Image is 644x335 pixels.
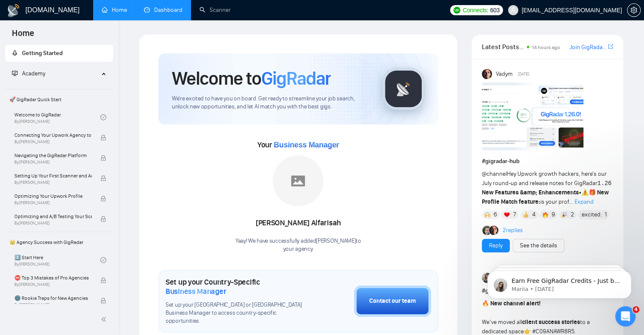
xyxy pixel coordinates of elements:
[14,212,92,221] span: Optimizing and A/B Testing Your Scanner for Better Results
[354,285,431,317] button: Contact our team
[504,212,510,218] img: ❤️
[520,241,557,250] a: See the details
[257,140,339,150] span: Your
[14,172,92,180] span: Setting Up Your First Scanner and Auto-Bidder
[532,44,560,50] span: 14 hours ago
[6,234,112,251] span: 👑 Agency Success with GigRadar
[513,210,516,219] span: 7
[100,175,106,181] span: lock
[100,135,106,141] span: lock
[482,189,579,196] strong: New Features &amp; Enhancements
[502,226,522,235] a: 2replies
[484,212,490,218] img: 🙌
[101,315,109,324] span: double-left
[14,160,92,165] span: By [PERSON_NAME]
[100,114,106,120] span: check-circle
[523,212,529,218] img: 👍
[489,241,503,250] a: Reply
[14,200,92,205] span: By [PERSON_NAME]
[172,67,331,90] h1: Welcome to
[608,43,613,51] a: export
[100,298,106,304] span: lock
[518,70,529,78] span: [DATE]
[494,210,497,219] span: 6
[482,157,613,166] h1: # gigradar-hub
[627,7,640,14] span: setting
[14,180,92,185] span: By [PERSON_NAME]
[482,69,492,79] img: Vadym
[453,7,460,14] img: upwork-logo.png
[100,216,106,222] span: lock
[14,131,92,139] span: Connecting Your Upwork Agency to GigRadar
[7,4,20,17] img: logo
[589,189,596,196] span: 🎁
[571,210,574,219] span: 2
[524,328,531,335] span: 👉
[510,7,516,13] span: user
[604,210,606,219] span: 1
[627,3,641,17] button: setting
[100,277,106,283] span: lock
[14,139,92,144] span: By [PERSON_NAME]
[382,68,425,110] img: gigradar-logo.png
[166,287,226,296] span: Business Manager
[608,43,613,50] span: export
[14,151,92,160] span: Navigating the GigRadar Platform
[513,239,564,252] button: See the details
[235,237,361,253] div: Yaay! We have successfully added [PERSON_NAME] to
[369,296,416,306] div: Contact our team
[14,192,92,200] span: Optimizing Your Upwork Profile
[495,69,512,79] span: Vadym
[14,282,92,287] span: By [PERSON_NAME]
[580,210,601,219] span: :excited:
[569,43,606,52] a: Join GigRadar Slack Community
[166,301,312,325] span: Set up your [GEOGRAPHIC_DATA] or [GEOGRAPHIC_DATA] Business Manager to access country-specific op...
[5,27,41,45] span: Home
[581,189,589,196] span: ⚠️
[14,221,92,226] span: By [PERSON_NAME]
[273,155,323,206] img: placeholder.png
[542,212,548,218] img: 🔥
[144,6,182,14] a: dashboardDashboard
[12,50,18,56] span: rocket
[561,212,567,218] img: 🎉
[532,328,575,335] span: #C09ANAWR8R5
[482,226,492,235] img: Alex B
[172,95,369,111] span: We're excited to have you on board. Get ready to streamline your job search, unlock new opportuni...
[532,210,536,219] span: 4
[615,306,636,327] iframe: Intercom live chat
[597,180,612,187] code: 1.26
[551,210,555,219] span: 9
[12,70,45,77] span: Academy
[482,83,583,150] img: F09AC4U7ATU-image.png
[14,274,92,282] span: ⛔ Top 3 Mistakes of Pro Agencies
[261,67,331,90] span: GigRadar
[22,50,63,57] span: Getting Started
[6,91,112,108] span: 🚀 GigRadar Quick Start
[575,198,594,205] span: Expand
[522,318,580,326] strong: client success stories
[235,245,361,253] p: your agency .
[482,170,612,205] span: Hey Upwork growth hackers, here's our July round-up and release notes for GigRadar • is your prof...
[100,196,106,202] span: lock
[199,6,231,14] a: searchScanner
[274,141,339,149] span: Business Manager
[22,70,45,77] span: Academy
[100,257,106,263] span: check-circle
[166,277,312,296] h1: Set up your Country-Specific
[463,6,488,15] span: Connects:
[14,108,100,127] a: Welcome to GigRadarBy[PERSON_NAME]
[14,251,100,269] a: 1️⃣ Start HereBy[PERSON_NAME]
[5,45,113,62] li: Getting Started
[490,6,499,15] span: 603
[235,216,361,230] div: [PERSON_NAME] Alfarisah
[633,306,639,313] span: 4
[482,239,510,252] button: Reply
[14,302,92,307] span: By [PERSON_NAME]
[102,6,127,14] a: homeHome
[100,155,106,161] span: lock
[475,253,644,312] iframe: Intercom notifications message
[482,42,524,52] span: Latest Posts from the GigRadar Community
